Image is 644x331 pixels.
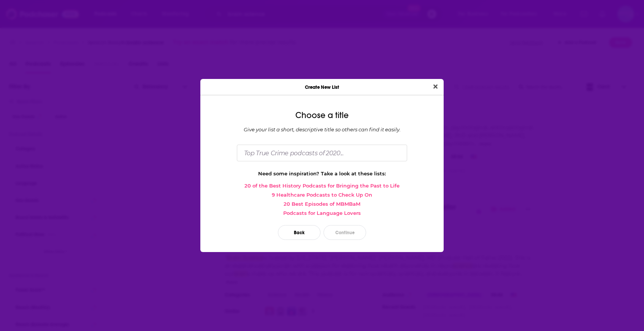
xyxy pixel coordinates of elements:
[206,192,438,198] a: 9 Healthcare Podcasts to Check Up On
[206,170,438,177] div: Need some inspiration? Take a look at these lists:
[200,79,444,95] div: Create New List
[430,82,441,91] button: Close
[237,145,407,161] input: Top True Crime podcasts of 2020...
[278,225,320,240] button: Back
[206,126,438,132] div: Give your list a short, descriptive title so others can find it easily.
[324,225,366,240] button: Continue
[206,201,438,207] a: 20 Best Episodes of MBMBaM
[206,110,438,120] div: Choose a title
[206,210,438,216] a: Podcasts for Language Lovers
[206,183,438,189] a: 20 of the Best History Podcasts for Bringing the Past to Life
